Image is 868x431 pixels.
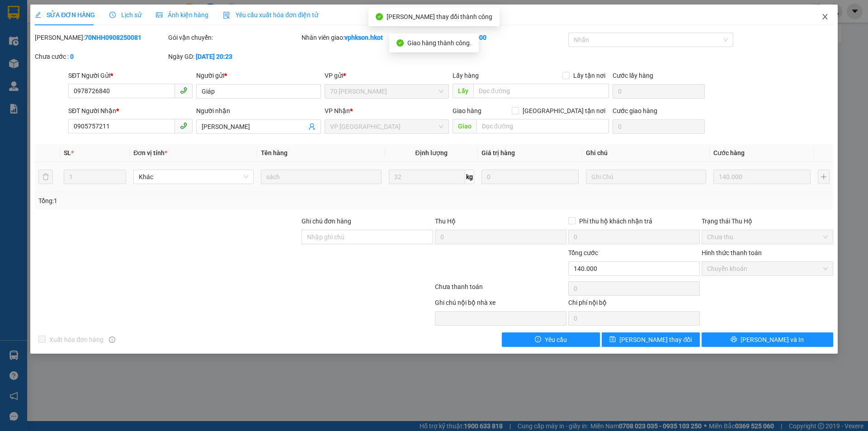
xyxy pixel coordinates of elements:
span: save [609,336,616,343]
span: Tên hàng [261,149,288,156]
span: clock-circle [109,12,116,18]
span: picture [156,12,162,18]
span: Đơn vị tính [133,149,167,156]
label: Cước giao hàng [613,107,657,114]
span: close [821,13,829,20]
span: [GEOGRAPHIC_DATA] tận nơi [519,106,609,116]
button: plus [818,170,830,184]
label: Ghi chú đơn hàng [302,218,351,225]
button: printer[PERSON_NAME] và In [702,332,833,347]
span: 70 Nguyễn Hữu Huân [330,85,443,98]
b: vphkson.hkot [344,34,383,41]
span: Giao [453,119,476,133]
button: exclamation-circleYêu cầu [502,332,600,347]
input: Ghi chú đơn hàng [302,230,433,244]
span: exclamation-circle [535,336,541,343]
input: VD: Bàn, Ghế [261,170,381,184]
span: Yêu cầu [545,335,567,345]
span: Giá trị hàng [481,149,515,156]
span: Phí thu hộ khách nhận trả [576,216,656,226]
span: Định lượng [415,149,448,156]
span: edit [35,12,41,18]
div: [PERSON_NAME]: [35,33,166,43]
div: Người gửi [196,71,321,81]
span: phone [180,122,187,129]
span: Giao hàng thành công. [407,39,472,47]
input: Dọc đường [476,119,609,133]
button: save[PERSON_NAME] thay đổi [602,332,700,347]
div: Trạng thái Thu Hộ [702,216,833,226]
label: Hình thức thanh toán [702,249,762,256]
span: check-circle [376,13,383,20]
span: VP Nhận [325,107,350,114]
div: SĐT Người Nhận [68,106,193,116]
div: Gói vận chuyển: [168,33,300,43]
span: Lịch sử [109,11,142,19]
span: SL [64,149,71,156]
div: Ngày GD: [168,52,300,62]
span: Tổng cước [568,249,598,256]
b: 70NHH0908250081 [85,34,142,41]
div: Cước rồi : [435,33,566,43]
img: icon [223,12,230,19]
span: user-add [308,123,316,130]
div: Chưa thanh toán [434,282,567,298]
div: Chi phí nội bộ [568,298,700,311]
span: [PERSON_NAME] và In [741,335,804,345]
span: [PERSON_NAME] thay đổi [619,335,692,345]
span: VP Đà Nẵng [330,120,443,133]
button: delete [38,170,53,184]
span: Xuất hóa đơn hàng [46,335,107,345]
span: Lấy hàng [453,72,479,79]
span: Giao hàng [453,107,481,114]
div: SĐT Người Gửi [68,71,193,81]
input: Cước giao hàng [613,119,705,134]
label: Cước lấy hàng [613,72,653,79]
span: SỬA ĐƠN HÀNG [35,11,95,19]
div: Tổng: 1 [38,196,335,206]
span: Lấy [453,84,473,98]
span: Thu Hộ [435,218,456,225]
button: Close [812,5,838,30]
input: Ghi Chú [586,170,706,184]
div: Nhân viên giao: [302,33,433,43]
span: Chuyển khoản [707,262,828,275]
div: VP gửi [325,71,449,81]
span: Lấy tận nơi [570,71,609,81]
span: kg [465,170,474,184]
span: info-circle [109,336,115,343]
input: 0 [481,170,579,184]
input: Cước lấy hàng [613,84,705,99]
span: check-circle [396,39,404,47]
b: 0 [70,53,74,60]
span: printer [731,336,737,343]
span: Yêu cầu xuất hóa đơn điện tử [223,11,318,19]
span: Chưa thu [707,230,828,244]
input: 0 [713,170,811,184]
span: phone [180,87,187,94]
div: Người nhận [196,106,321,116]
span: [PERSON_NAME] thay đổi thành công [387,13,492,20]
input: Dọc đường [473,84,609,98]
div: Ghi chú nội bộ nhà xe [435,298,566,311]
span: Khác [139,170,248,184]
div: Chưa cước : [35,52,166,62]
th: Ghi chú [582,144,710,162]
span: Ảnh kiện hàng [156,11,208,19]
b: [DATE] 20:23 [196,53,232,60]
span: Cước hàng [713,149,745,156]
